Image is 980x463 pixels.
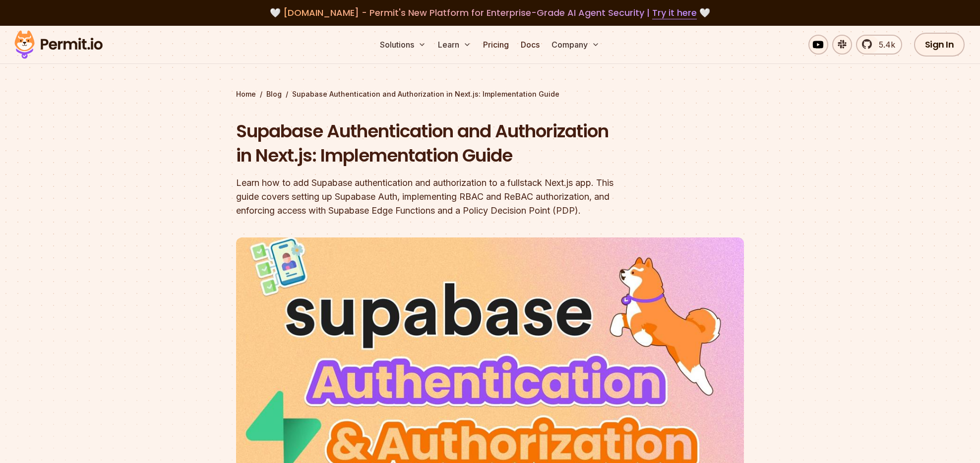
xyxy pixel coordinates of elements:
a: Blog [266,89,282,99]
a: 5.4k [856,35,902,55]
div: Learn how to add Supabase authentication and authorization to a fullstack Next.js app. This guide... [236,176,617,218]
a: Sign In [914,33,965,57]
span: [DOMAIN_NAME] - Permit's New Platform for Enterprise-Grade AI Agent Security | [283,6,697,19]
button: Company [548,35,604,55]
a: Try it here [652,6,697,19]
span: 5.4k [873,39,895,51]
div: / / [236,89,744,99]
div: 🤍 🤍 [24,6,956,20]
a: Home [236,89,256,99]
h1: Supabase Authentication and Authorization in Next.js: Implementation Guide [236,119,617,168]
a: Docs [517,35,544,55]
button: Solutions [376,35,430,55]
a: Pricing [479,35,513,55]
button: Learn [434,35,475,55]
img: Permit logo [10,28,107,61]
